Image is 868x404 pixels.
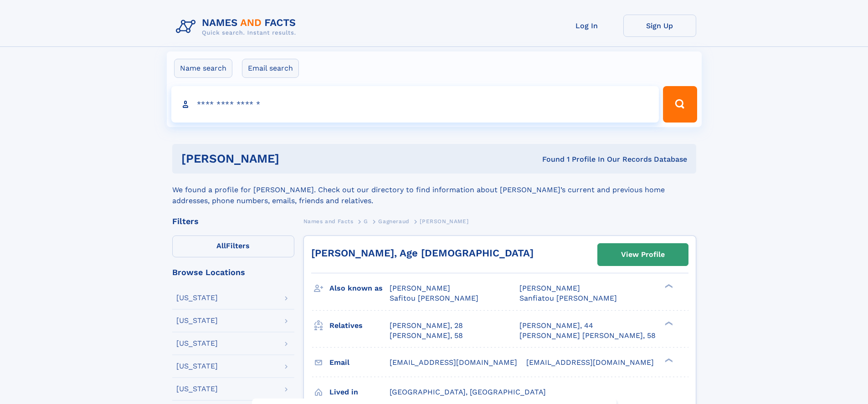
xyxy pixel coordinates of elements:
a: [PERSON_NAME], 28 [390,321,463,331]
div: [US_STATE] [176,317,218,324]
input: search input [171,86,659,123]
div: ❯ [663,283,673,289]
h3: Email [329,355,390,370]
span: Safitou [PERSON_NAME] [390,294,478,302]
h1: [PERSON_NAME] [181,153,411,164]
a: View Profile [598,244,688,266]
a: [PERSON_NAME], 58 [390,331,463,341]
h3: Relatives [329,318,390,333]
div: [US_STATE] [176,385,218,393]
div: [US_STATE] [176,363,218,370]
span: [PERSON_NAME] [390,284,450,292]
a: Gagneraud [378,215,409,227]
span: [PERSON_NAME] [519,284,580,292]
div: [US_STATE] [176,294,218,302]
label: Name search [174,59,232,78]
a: [PERSON_NAME] [PERSON_NAME], 58 [519,331,656,341]
label: Filters [172,235,294,257]
span: [EMAIL_ADDRESS][DOMAIN_NAME] [390,358,517,367]
a: G [364,215,368,227]
span: All [216,241,226,250]
span: Sanfiatou [PERSON_NAME] [519,294,617,302]
a: Log In [550,15,623,37]
div: We found a profile for [PERSON_NAME]. Check out our directory to find information about [PERSON_N... [172,174,696,206]
div: Browse Locations [172,268,294,276]
span: [PERSON_NAME] [420,218,468,225]
a: Names and Facts [303,215,354,227]
a: [PERSON_NAME], 44 [519,321,593,331]
div: Found 1 Profile In Our Records Database [411,154,687,164]
div: View Profile [621,244,665,265]
span: [GEOGRAPHIC_DATA], [GEOGRAPHIC_DATA] [390,388,546,396]
label: Email search [242,59,299,78]
img: Logo Names and Facts [172,15,303,39]
h3: Also known as [329,281,390,296]
span: Gagneraud [378,218,409,225]
a: Sign Up [623,15,696,37]
span: G [364,218,368,225]
h3: Lived in [329,384,390,400]
button: Search Button [663,86,697,123]
span: [EMAIL_ADDRESS][DOMAIN_NAME] [526,358,654,367]
div: [US_STATE] [176,340,218,347]
a: [PERSON_NAME], Age [DEMOGRAPHIC_DATA] [311,247,534,259]
div: ❯ [663,320,673,326]
div: ❯ [663,357,673,363]
div: Filters [172,217,294,225]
